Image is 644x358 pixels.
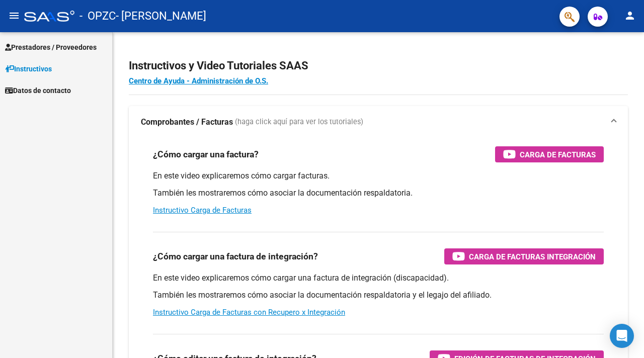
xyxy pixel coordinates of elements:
[5,85,71,96] span: Datos de contacto
[495,146,604,162] button: Carga de Facturas
[153,249,318,263] h3: ¿Cómo cargar una factura de integración?
[469,250,596,263] span: Carga de Facturas Integración
[5,63,52,74] span: Instructivos
[129,56,628,75] h2: Instructivos y Video Tutoriales SAAS
[79,5,116,27] span: - OPZC
[444,248,604,264] button: Carga de Facturas Integración
[624,10,636,22] mat-icon: person
[153,147,259,161] h3: ¿Cómo cargar una factura?
[153,206,252,215] a: Instructivo Carga de Facturas
[153,273,604,284] p: En este video explicaremos cómo cargar una factura de integración (discapacidad).
[116,5,206,27] span: - [PERSON_NAME]
[520,148,596,161] span: Carga de Facturas
[153,170,604,182] p: En este video explicaremos cómo cargar facturas.
[235,117,363,128] span: (haga click aquí para ver los tutoriales)
[610,324,634,348] div: Open Intercom Messenger
[129,106,628,138] mat-expansion-panel-header: Comprobantes / Facturas (haga click aquí para ver los tutoriales)
[5,42,97,53] span: Prestadores / Proveedores
[141,117,233,128] strong: Comprobantes / Facturas
[153,290,604,301] p: También les mostraremos cómo asociar la documentación respaldatoria y el legajo del afiliado.
[153,308,345,317] a: Instructivo Carga de Facturas con Recupero x Integración
[129,76,268,85] a: Centro de Ayuda - Administración de O.S.
[8,10,20,22] mat-icon: menu
[153,188,604,199] p: También les mostraremos cómo asociar la documentación respaldatoria.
